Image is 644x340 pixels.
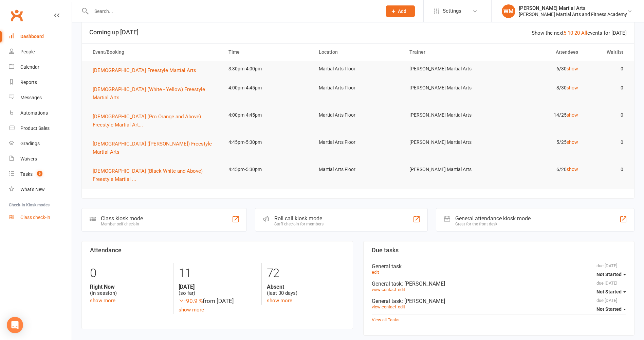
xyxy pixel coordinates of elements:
[584,107,629,123] td: 0
[20,215,50,220] div: Class check-in
[90,247,345,254] h3: Attendance
[20,34,44,39] div: Dashboard
[402,298,445,304] span: : [PERSON_NAME]
[93,141,212,155] span: [DEMOGRAPHIC_DATA] ([PERSON_NAME]) Freestyle Martial Arts
[372,280,626,287] div: General task
[372,270,379,275] a: edit
[567,112,578,118] a: show
[87,44,222,61] th: Event/Booking
[93,140,216,156] button: [DEMOGRAPHIC_DATA] ([PERSON_NAME]) Freestyle Martial Arts
[596,286,626,298] button: Not Started
[494,44,584,61] th: Attendees
[574,30,580,36] a: 20
[313,80,403,96] td: Martial Arts Floor
[90,297,115,304] a: show more
[37,171,42,176] span: 6
[372,287,396,292] a: view contact
[267,284,345,290] strong: Absent
[313,161,403,177] td: Martial Arts Floor
[502,4,515,18] div: WM
[596,306,622,312] span: Not Started
[313,134,403,150] td: Martial Arts Floor
[584,134,629,150] td: 0
[101,222,143,226] div: Member self check-in
[403,134,494,150] td: [PERSON_NAME] Martial Arts
[93,67,196,73] span: [DEMOGRAPHIC_DATA] Freestyle Martial Arts
[222,161,313,177] td: 4:45pm-5:30pm
[9,121,72,136] a: Product Sales
[398,304,405,309] a: edit
[567,167,578,172] a: show
[179,307,204,313] a: show more
[90,263,168,284] div: 0
[581,30,587,36] a: All
[9,44,72,60] a: People
[372,263,626,270] div: General task
[313,107,403,123] td: Martial Arts Floor
[20,95,42,100] div: Messages
[564,30,566,36] a: 5
[372,304,396,309] a: view contact
[9,151,72,167] a: Waivers
[403,107,494,123] td: [PERSON_NAME] Martial Arts
[567,66,578,71] a: show
[8,7,25,24] a: Clubworx
[9,90,72,105] a: Messages
[20,141,40,146] div: Gradings
[584,61,629,77] td: 0
[313,61,403,77] td: Martial Arts Floor
[20,49,35,54] div: People
[567,85,578,90] a: show
[455,215,531,222] div: General attendance kiosk mode
[179,296,256,306] div: from [DATE]
[179,263,256,284] div: 11
[596,268,626,280] button: Not Started
[267,284,345,296] div: (last 30 days)
[89,29,627,36] h3: Coming up [DATE]
[93,113,216,129] button: [DEMOGRAPHIC_DATA] (Pro Orange and Above) Freestyle Martial Art...
[267,263,345,284] div: 72
[93,85,216,102] button: [DEMOGRAPHIC_DATA] (White - Yellow) Freestyle Martial Arts
[222,61,313,77] td: 3:30pm-4:00pm
[20,64,39,70] div: Calendar
[274,215,324,222] div: Roll call kiosk mode
[494,161,584,177] td: 6/20
[567,139,578,145] a: show
[274,222,324,226] div: Staff check-in for members
[372,317,400,322] a: View all Tasks
[9,75,72,90] a: Reports
[9,182,72,197] a: What's New
[519,5,627,11] div: [PERSON_NAME] Martial Arts
[519,11,627,17] div: [PERSON_NAME] Martial Arts and Fitness Academy
[403,61,494,77] td: [PERSON_NAME] Martial Arts
[584,44,629,61] th: Waitlist
[179,297,203,304] span: -90.9 %
[596,272,622,277] span: Not Started
[443,3,461,19] span: Settings
[179,284,256,290] strong: [DATE]
[179,284,256,296] div: (so far)
[9,136,72,151] a: Gradings
[7,317,23,333] div: Open Intercom Messenger
[222,80,313,96] td: 4:00pm-4:45pm
[403,44,494,61] th: Trainer
[584,80,629,96] td: 0
[403,161,494,177] td: [PERSON_NAME] Martial Arts
[9,60,72,75] a: Calendar
[403,80,494,96] td: [PERSON_NAME] Martial Arts
[20,125,50,131] div: Product Sales
[9,210,72,225] a: Class kiosk mode
[494,107,584,123] td: 14/25
[267,297,292,304] a: show more
[101,215,143,222] div: Class kiosk mode
[93,167,216,183] button: [DEMOGRAPHIC_DATA] (Black White and Above) Freestyle Martial ...
[9,167,72,182] a: Tasks 6
[222,107,313,123] td: 4:00pm-4:45pm
[596,289,622,294] span: Not Started
[222,134,313,150] td: 4:45pm-5:30pm
[372,247,626,254] h3: Due tasks
[20,80,37,85] div: Reports
[9,29,72,44] a: Dashboard
[372,298,626,304] div: General task
[584,161,629,177] td: 0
